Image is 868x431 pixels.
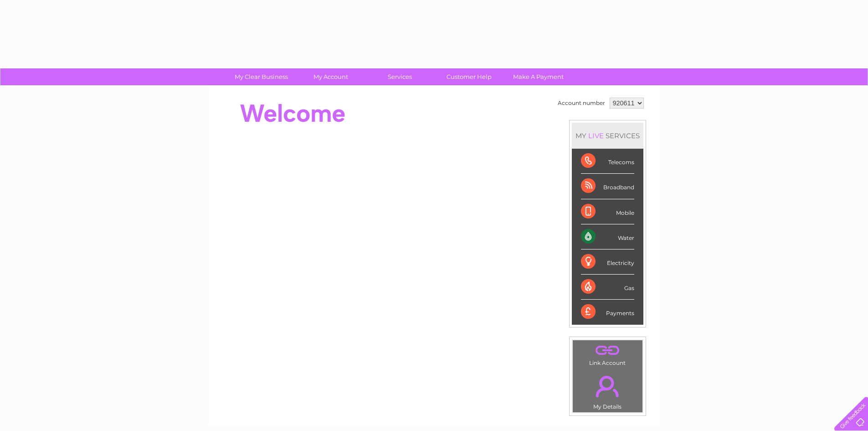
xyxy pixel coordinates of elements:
[501,68,576,85] a: Make A Payment
[581,224,634,249] div: Water
[572,123,643,149] div: MY SERVICES
[581,199,634,224] div: Mobile
[362,68,437,85] a: Services
[572,368,643,413] td: My Details
[586,131,606,140] div: LIVE
[581,174,634,199] div: Broadband
[575,343,640,358] a: .
[224,68,299,85] a: My Clear Business
[293,68,368,85] a: My Account
[581,249,634,275] div: Electricity
[572,340,643,369] td: Link Account
[581,300,634,324] div: Payments
[431,68,507,85] a: Customer Help
[581,149,634,174] div: Telecoms
[555,95,607,111] td: Account number
[581,275,634,300] div: Gas
[575,370,640,402] a: .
